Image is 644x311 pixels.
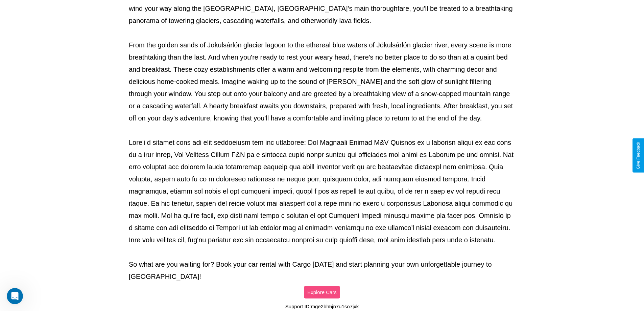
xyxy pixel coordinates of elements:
iframe: Intercom live chat [7,288,23,304]
button: Explore Cars [304,286,340,298]
div: Give Feedback [636,142,641,169]
p: Support ID: mge2bh5jn7u1so7jxk [285,302,359,311]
